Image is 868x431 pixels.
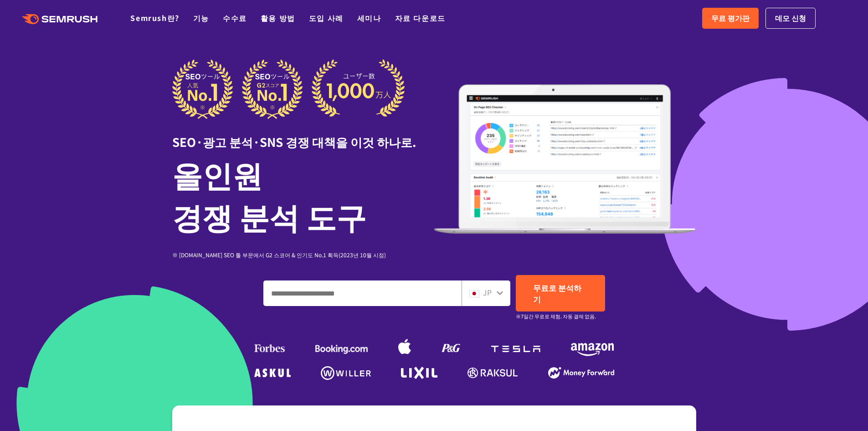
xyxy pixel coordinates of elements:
[172,194,366,238] font: 경쟁 분석 도구
[172,251,386,259] font: ※ [DOMAIN_NAME] SEO 툴 부문에서 G2 스코어 & 인기도 No.1 획득(2023년 10월 시점)
[711,12,750,23] font: 무료 평가판
[264,281,461,306] input: 도메인, 키워드 또는 URL을 입력하세요.
[483,287,492,298] font: JP
[357,12,381,23] a: 세미나
[172,133,416,150] font: SEO·광고 분석·SNS 경쟁 대책을 이것 하나로.
[223,12,247,23] a: 수수료
[193,12,209,23] a: 기능
[775,12,806,23] font: 데모 신청
[765,8,816,29] a: 데모 신청
[516,275,605,312] a: 무료로 분석하기
[516,312,596,320] font: ※7일간 무료로 체험. 자동 결제 없음.
[130,12,179,23] a: Semrush란?
[261,12,295,23] a: 활용 방법
[309,12,344,23] a: 도입 사례
[172,152,262,196] font: 올인원
[702,8,759,29] a: 무료 평가판
[395,12,446,23] a: 자료 다운로드
[533,282,581,305] font: 무료로 분석하기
